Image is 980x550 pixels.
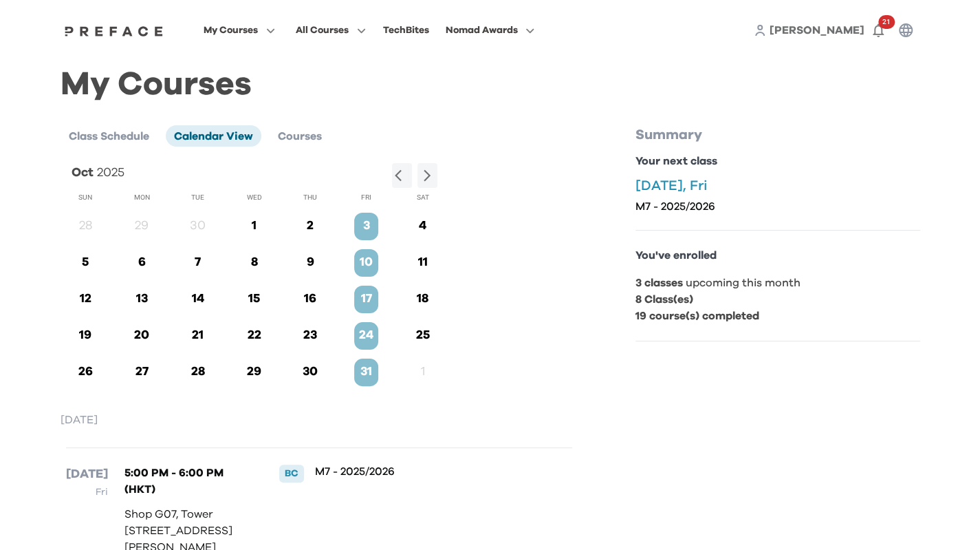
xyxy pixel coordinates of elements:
p: 31 [354,363,378,381]
p: 13 [130,290,154,308]
p: 17 [354,290,378,308]
p: 22 [242,326,266,345]
button: All Courses [292,21,370,39]
p: 5:00 PM - 6:00 PM (HKT) [124,465,251,498]
p: 4 [411,217,435,235]
p: 14 [186,290,210,308]
div: TechBites [382,22,428,39]
p: M7 - 2025/2026 [315,465,526,478]
p: 9 [298,253,323,272]
span: Tue [191,193,204,202]
button: My Courses [199,21,279,39]
p: 5 [74,253,98,272]
p: 30 [298,363,323,381]
p: 12 [74,290,98,308]
p: 1 [242,217,266,235]
button: Nomad Awards [441,21,538,39]
p: Fri [66,484,108,500]
p: 28 [74,217,98,235]
p: 20 [130,326,154,345]
span: All Courses [296,22,349,39]
b: 8 Class(es) [635,294,693,305]
p: 28 [186,363,210,381]
p: 29 [242,363,266,381]
p: [DATE] [66,465,108,484]
p: 30 [186,217,210,235]
p: 27 [130,363,154,381]
p: 2025 [97,163,124,182]
span: 21 [878,15,895,29]
p: 29 [130,217,154,235]
p: 3 [354,217,378,235]
span: Fri [361,193,371,202]
div: BC [279,465,304,483]
p: 2 [298,217,323,235]
p: 26 [74,363,98,381]
a: [PERSON_NAME] [770,22,864,39]
span: [PERSON_NAME] [770,25,864,36]
p: 6 [130,253,154,272]
b: 3 classes [635,277,683,288]
p: You've enrolled [635,247,920,264]
p: M7 - 2025/2026 [635,200,920,213]
span: Nomad Awards [445,22,517,39]
p: 7 [186,253,210,272]
p: 8 [242,253,266,272]
p: Your next class [635,153,920,169]
p: Summary [635,125,920,145]
span: Thu [303,193,317,202]
p: 23 [298,326,323,345]
span: My Courses [204,22,258,39]
p: 19 [74,326,98,345]
button: 21 [864,17,892,44]
p: [DATE], Fri [635,178,920,194]
span: Mon [134,193,150,202]
p: Oct [72,163,94,182]
p: 11 [411,253,435,272]
b: 19 course(s) completed [635,310,759,321]
p: 15 [242,290,266,308]
p: [DATE] [61,412,578,428]
p: 25 [411,326,435,345]
p: 21 [186,326,210,345]
span: Sun [78,193,92,202]
h1: My Courses [61,77,920,92]
p: upcoming this month [635,275,920,291]
p: 1 [411,363,435,381]
span: Calendar View [174,131,253,142]
a: Preface Logo [61,25,167,36]
p: 18 [411,290,435,308]
img: Preface Logo [61,25,167,36]
span: Courses [278,131,322,142]
p: 10 [354,253,378,272]
p: 24 [354,326,378,345]
p: 16 [298,290,323,308]
span: Sat [417,193,429,202]
span: Wed [246,193,261,202]
span: Class Schedule [69,131,149,142]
